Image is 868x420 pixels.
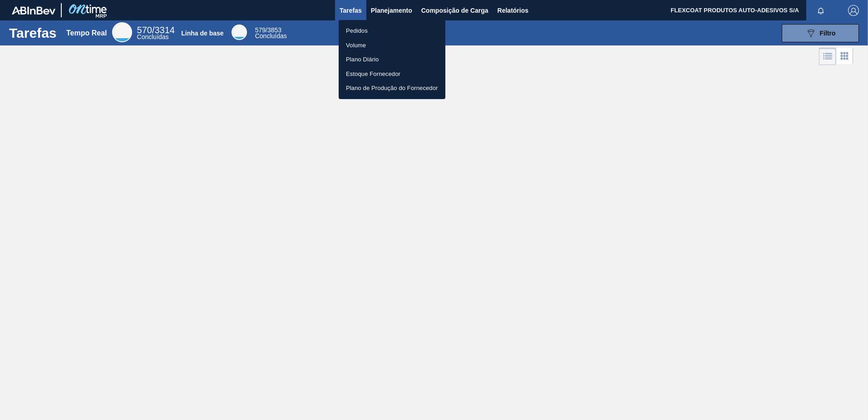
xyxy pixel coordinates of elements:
[339,81,445,95] a: Plano de Produção do Fornecedor
[339,38,445,53] a: Volume
[339,24,445,38] a: Pedidos
[339,67,445,81] a: Estoque Fornecedor
[339,52,445,67] a: Plano Diário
